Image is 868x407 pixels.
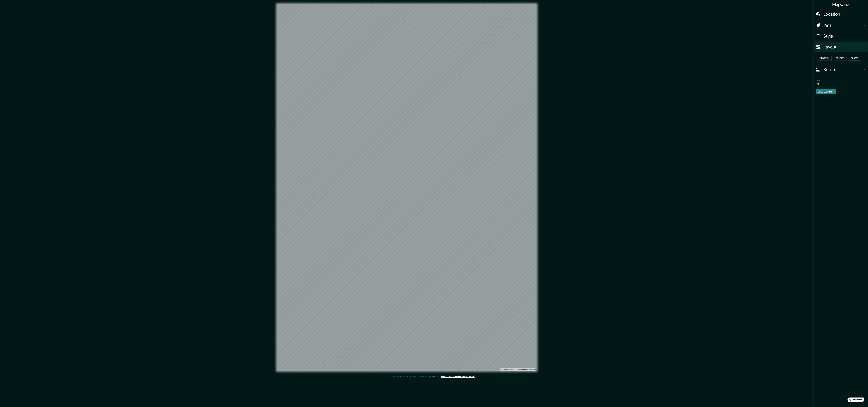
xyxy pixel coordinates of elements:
[847,4,849,6] img: pin-icon.png
[817,82,833,86] div: A3
[817,79,820,82] label: Size
[823,11,863,17] h4: Location
[476,375,476,378] div: .
[816,89,836,94] button: Create your map
[823,67,863,72] h4: Border
[823,44,863,50] h4: Layout
[817,56,832,61] button: Landscape
[814,9,868,20] div: Location
[844,396,865,404] iframe: Help widget launcher
[823,33,863,39] h4: Style
[834,56,847,61] button: Portrait
[849,56,860,61] button: Square
[814,31,868,42] div: Style
[522,368,536,370] a: Map feedback
[823,23,863,28] h4: Pins
[814,64,868,75] div: Border
[501,368,508,370] a: Mapbox
[277,4,536,371] canvas: Map
[814,42,868,52] div: Layout
[441,375,475,378] a: [EMAIL_ADDRESS][DOMAIN_NAME]
[814,20,868,31] div: Pins
[832,2,850,7] h4: Mappin
[392,375,475,378] p: Any problems, suggestions, or concerns please email .
[508,368,522,370] a: OpenStreetMap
